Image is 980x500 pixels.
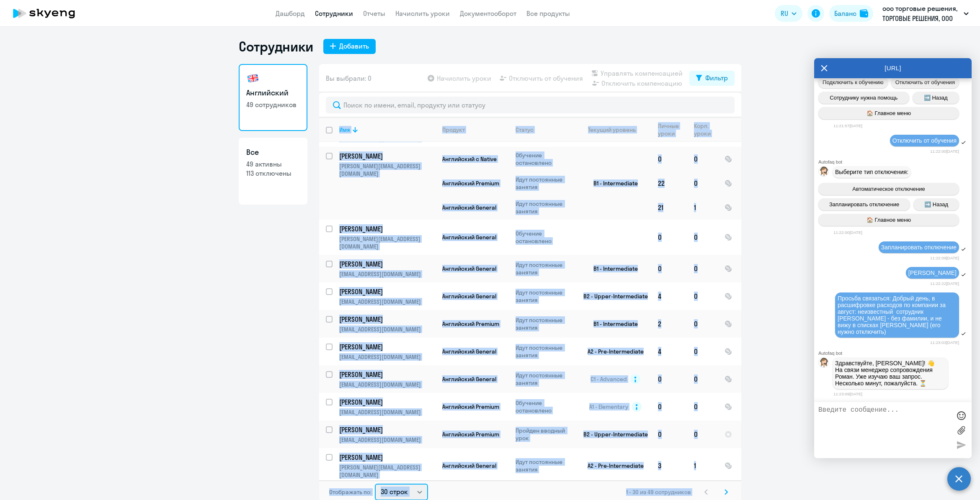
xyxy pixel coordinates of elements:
a: Сотрудники [315,9,353,18]
h3: Английский [246,87,300,98]
p: [PERSON_NAME][EMAIL_ADDRESS][DOMAIN_NAME] [339,235,435,250]
a: [PERSON_NAME] [339,425,435,434]
td: 0 [651,393,687,421]
td: 2 [651,310,687,338]
p: Идут постоянные занятия [516,344,573,359]
time: 11:22:00[DATE] [930,149,959,154]
button: RU [775,5,802,22]
td: 22 [651,171,687,195]
button: Запланировать отключение [818,198,910,210]
td: 0 [651,220,687,255]
button: Отключить от обучения [891,76,959,88]
span: Английский General [442,375,496,383]
a: [PERSON_NAME] [339,397,435,407]
p: 113 отключены [246,169,300,178]
td: 1 [687,195,718,220]
a: Все49 активны113 отключены [239,138,307,205]
td: 21 [651,195,687,220]
div: Продукт [442,126,465,133]
span: Автоматическое отключение [852,186,925,192]
td: 4 [651,338,687,365]
div: Имя [339,126,435,133]
p: [PERSON_NAME] [339,287,434,296]
p: [EMAIL_ADDRESS][DOMAIN_NAME] [339,381,435,388]
button: Подключить к обучению [818,76,888,88]
div: Текущий уровень [588,126,636,133]
a: Отчеты [363,9,385,18]
span: Запланировать отключение [881,244,957,251]
button: 🏠 Главное меню [818,107,959,119]
td: 0 [687,338,718,365]
span: Сотруднику нужна помощь [830,95,897,101]
span: C1 - Advanced [591,375,627,383]
time: 11:22:09[DATE] [930,256,959,260]
td: B2 - Upper-Intermediate [573,421,651,448]
span: Английский General [442,204,496,211]
span: Выберите тип отключения: [835,169,908,175]
td: 0 [651,147,687,171]
p: [EMAIL_ADDRESS][DOMAIN_NAME] [339,298,435,305]
td: 0 [687,282,718,310]
p: Идут постоянные занятия [516,261,573,276]
span: Просьба связаться: Добрый день, в расшифровке расходов по компании за август: неизвестный сотрудн... [838,295,947,335]
a: Дашборд [276,9,305,18]
div: Autofaq bot [818,351,972,356]
span: Английский General [442,233,496,241]
a: [PERSON_NAME] [339,453,435,462]
img: bot avatar [819,358,829,370]
p: [EMAIL_ADDRESS][DOMAIN_NAME] [339,270,435,278]
p: [PERSON_NAME][EMAIL_ADDRESS][DOMAIN_NAME] [339,464,435,479]
button: Балансbalance [829,5,873,22]
p: [EMAIL_ADDRESS][DOMAIN_NAME] [339,436,435,444]
td: 4 [651,282,687,310]
p: Здравствуйте, [PERSON_NAME]! 👋 ﻿На связи менеджер сопровождения Роман. Уже изучаю ваш запрос. Нес... [835,360,946,387]
span: Английский Premium [442,431,499,438]
a: Английский49 сотрудников [239,64,307,131]
p: Идут постоянные занятия [516,372,573,387]
button: Автоматическое отключение [818,183,959,195]
span: Отображать по: [329,488,371,496]
a: [PERSON_NAME] [339,151,435,161]
div: Фильтр [705,73,728,83]
div: Личные уроки [658,122,687,137]
span: Английский Premium [442,179,499,187]
td: 0 [687,393,718,421]
div: Имя [339,126,350,133]
span: RU [781,8,788,18]
img: balance [860,9,868,18]
td: 0 [687,310,718,338]
td: 3 [651,448,687,483]
h1: Сотрудники [239,38,313,55]
p: 49 активны [246,159,300,169]
a: [PERSON_NAME] [339,287,435,296]
img: bot avatar [819,167,829,179]
h3: Все [246,147,300,158]
td: 0 [651,255,687,282]
td: 1 [687,448,718,483]
td: 0 [687,171,718,195]
p: 49 сотрудников [246,100,300,109]
time: 11:23:03[DATE] [930,340,959,345]
p: [PERSON_NAME] [339,151,434,161]
p: [EMAIL_ADDRESS][DOMAIN_NAME] [339,326,435,333]
p: ооо торговые решения, ТОРГОВЫЕ РЕШЕНИЯ, ООО [882,3,960,23]
div: Добавить [339,41,369,51]
td: B2 - Upper-Intermediate [573,282,651,310]
td: B1 - Intermediate [573,255,651,282]
p: Идут постоянные занятия [516,176,573,191]
div: Статус [516,126,534,133]
p: [PERSON_NAME] [339,224,434,233]
time: 11:22:22[DATE] [930,281,959,286]
span: Английский Premium [442,320,499,328]
span: Подключить к обучению [823,79,884,85]
div: Баланс [834,8,856,18]
a: Начислить уроки [395,9,450,18]
div: Корп. уроки [694,122,717,137]
p: Обучение остановлено [516,399,573,414]
button: ➡️ Назад [913,92,959,104]
span: Запланировать отключение [829,201,899,208]
span: ➡️ Назад [924,201,948,208]
span: 🏠 Главное меню [867,110,911,116]
span: Английский Premium [442,403,499,410]
td: B1 - Intermediate [573,310,651,338]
